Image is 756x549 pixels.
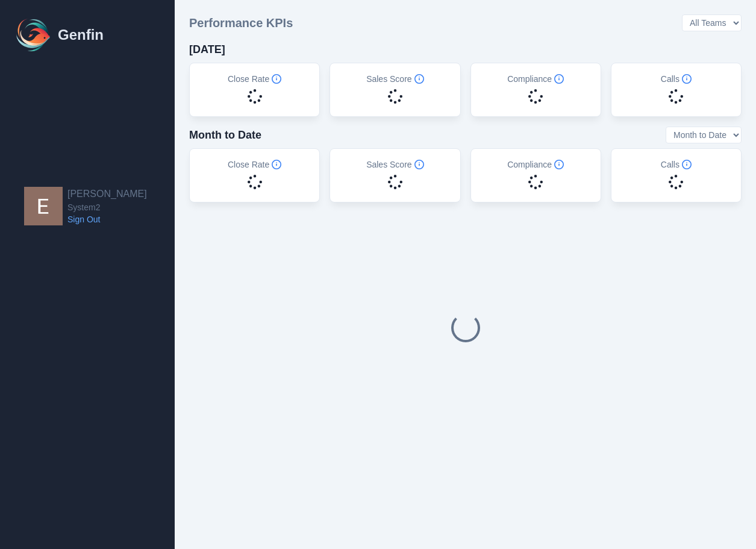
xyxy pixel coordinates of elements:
[554,74,564,84] span: Info
[24,187,63,225] img: Eugene Moore
[67,213,147,225] a: Sign Out
[507,158,564,171] h5: Compliance
[414,74,424,84] span: Info
[189,41,225,58] h4: [DATE]
[507,73,564,85] h5: Compliance
[189,14,293,31] h3: Performance KPIs
[554,160,564,169] span: Info
[14,16,53,54] img: Logo
[67,187,147,201] h2: [PERSON_NAME]
[58,25,104,45] h1: Genfin
[661,158,692,171] h5: Calls
[366,158,423,171] h5: Sales Score
[366,73,423,85] h5: Sales Score
[189,127,261,143] h4: Month to Date
[272,74,281,84] span: Info
[661,73,692,85] h5: Calls
[228,158,281,171] h5: Close Rate
[414,160,424,169] span: Info
[682,74,692,84] span: Info
[272,160,281,169] span: Info
[228,73,281,85] h5: Close Rate
[682,160,692,169] span: Info
[67,201,147,213] span: System2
